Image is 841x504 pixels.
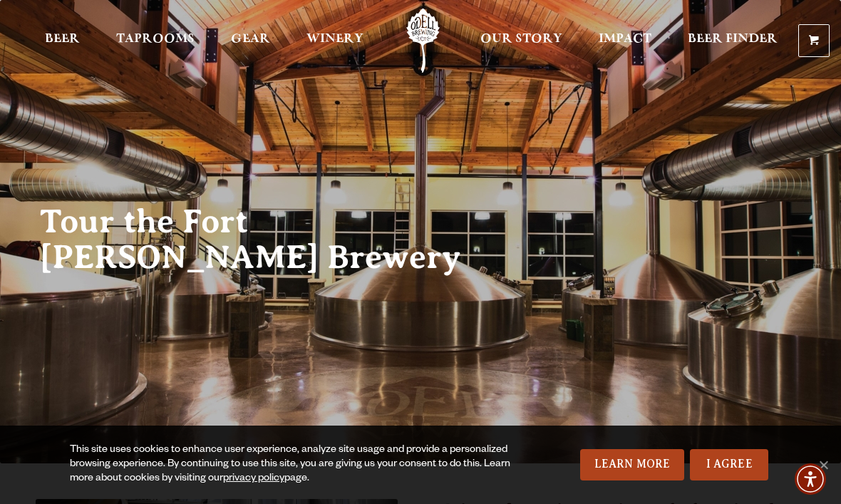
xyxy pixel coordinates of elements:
[306,34,363,45] span: Winery
[599,34,651,45] span: Impact
[795,463,826,495] div: Accessibility Menu
[222,9,279,73] a: Gear
[223,473,284,485] a: privacy policy
[471,9,572,73] a: Our Story
[297,9,373,73] a: Winery
[45,34,80,45] span: Beer
[690,449,768,480] a: I Agree
[480,34,562,45] span: Our Story
[580,449,685,480] a: Learn More
[36,9,89,73] a: Beer
[40,204,485,275] h2: Tour the Fort [PERSON_NAME] Brewery
[116,34,195,45] span: Taprooms
[679,9,787,73] a: Beer Finder
[70,443,532,486] div: This site uses cookies to enhance user experience, analyze site usage and provide a personalized ...
[688,34,778,45] span: Beer Finder
[107,9,204,73] a: Taprooms
[231,34,270,45] span: Gear
[396,9,450,73] a: Odell Home
[589,9,661,73] a: Impact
